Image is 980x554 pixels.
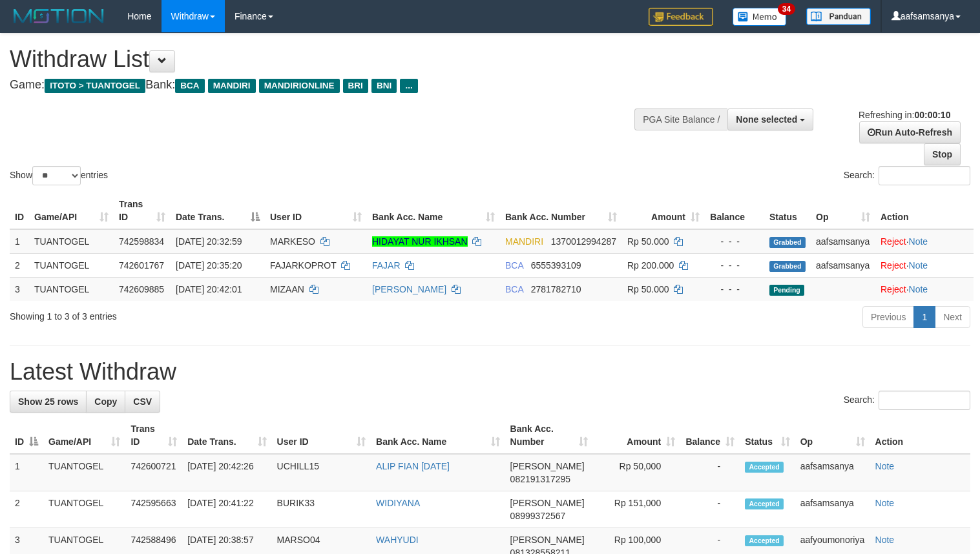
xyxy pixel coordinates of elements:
[551,236,616,247] span: Copy 1370012994287 to clipboard
[10,391,87,413] a: Show 25 rows
[29,277,114,301] td: TUANTOGEL
[45,79,145,93] span: ITOTO > TUANTOGEL
[510,498,585,508] span: [PERSON_NAME]
[125,491,182,528] td: 742595663
[627,260,674,271] span: Rp 200.000
[680,454,740,491] td: -
[505,236,543,247] span: MANDIRI
[119,260,164,271] span: 742601767
[859,110,950,120] span: Refreshing in:
[862,306,914,328] a: Previous
[125,454,182,491] td: 742600721
[43,454,125,491] td: TUANTOGEL
[649,8,713,26] img: Feedback.jpg
[376,461,450,471] a: ALIP FIAN [DATE]
[43,491,125,528] td: TUANTOGEL
[593,454,680,491] td: Rp 50,000
[10,417,43,454] th: ID: activate to sort column descending
[769,285,804,296] span: Pending
[372,260,401,271] a: FAJAR
[745,535,784,546] span: Accepted
[795,491,870,528] td: aafsamsanya
[259,79,340,93] span: MANDIRIONLINE
[593,417,680,454] th: Amount: activate to sort column ascending
[125,391,160,413] a: CSV
[176,236,242,247] span: [DATE] 20:32:59
[10,359,970,385] h1: Latest Withdraw
[710,283,759,296] div: - - -
[875,498,895,508] a: Note
[376,535,419,545] a: WAHYUDI
[879,391,970,410] input: Search:
[680,417,740,454] th: Balance: activate to sort column ascending
[10,166,108,185] label: Show entries
[778,3,795,15] span: 34
[10,6,108,26] img: MOTION_logo.png
[531,260,581,271] span: Copy 6555393109 to clipboard
[10,491,43,528] td: 2
[32,166,81,185] select: Showentries
[367,192,500,229] th: Bank Acc. Name: activate to sort column ascending
[875,253,974,277] td: ·
[806,8,871,25] img: panduan.png
[371,79,397,93] span: BNI
[710,259,759,272] div: - - -
[859,121,961,143] a: Run Auto-Refresh
[10,79,640,92] h4: Game: Bank:
[935,306,970,328] a: Next
[764,192,811,229] th: Status
[270,236,315,247] span: MARKESO
[171,192,265,229] th: Date Trans.: activate to sort column descending
[909,236,928,247] a: Note
[175,79,204,93] span: BCA
[29,229,114,254] td: TUANTOGEL
[875,461,895,471] a: Note
[270,260,336,271] span: FAJARKOPROT
[736,114,797,125] span: None selected
[500,192,622,229] th: Bank Acc. Number: activate to sort column ascending
[627,236,669,247] span: Rp 50.000
[881,236,906,247] a: Reject
[745,462,784,473] span: Accepted
[705,192,764,229] th: Balance
[182,491,271,528] td: [DATE] 20:41:22
[875,535,895,545] a: Note
[727,108,813,130] button: None selected
[745,498,784,509] span: Accepted
[176,284,242,294] span: [DATE] 20:42:01
[881,284,906,294] a: Reject
[505,284,523,294] span: BCA
[10,229,29,254] td: 1
[29,253,114,277] td: TUANTOGEL
[182,417,271,454] th: Date Trans.: activate to sort column ascending
[86,391,125,413] a: Copy
[769,261,806,272] span: Grabbed
[510,511,566,521] span: Copy 08999372567 to clipboard
[875,192,974,229] th: Action
[43,417,125,454] th: Game/API: activate to sort column ascending
[531,284,581,294] span: Copy 2781782710 to clipboard
[510,535,585,545] span: [PERSON_NAME]
[769,237,806,248] span: Grabbed
[881,260,906,271] a: Reject
[680,491,740,528] td: -
[505,417,594,454] th: Bank Acc. Number: activate to sort column ascending
[10,253,29,277] td: 2
[10,454,43,491] td: 1
[909,284,928,294] a: Note
[795,454,870,491] td: aafsamsanya
[740,417,795,454] th: Status: activate to sort column ascending
[844,166,970,185] label: Search:
[593,491,680,528] td: Rp 151,000
[10,192,29,229] th: ID
[119,236,164,247] span: 742598834
[371,417,505,454] th: Bank Acc. Name: activate to sort column ascending
[265,192,367,229] th: User ID: activate to sort column ascending
[634,108,727,130] div: PGA Site Balance /
[914,110,950,120] strong: 00:00:10
[870,417,970,454] th: Action
[909,260,928,271] a: Note
[176,260,242,271] span: [DATE] 20:35:20
[710,235,759,248] div: - - -
[94,396,117,407] span: Copy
